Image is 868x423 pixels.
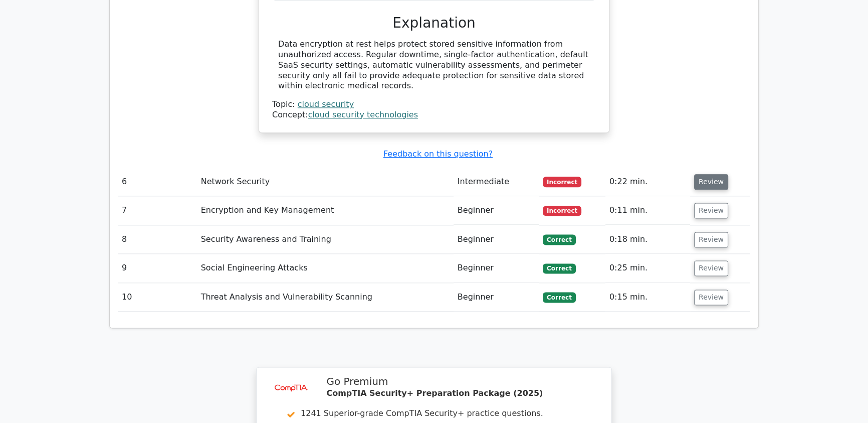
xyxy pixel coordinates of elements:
span: Correct [543,263,575,273]
span: Correct [543,234,575,244]
td: 0:25 min. [605,254,690,283]
span: Incorrect [543,177,581,187]
a: cloud security [298,99,354,109]
td: 0:11 min. [605,196,690,225]
div: Concept: [272,110,596,120]
button: Review [694,260,728,276]
td: 0:15 min. [605,283,690,312]
a: cloud security technologies [308,110,418,119]
button: Review [694,232,728,247]
td: Intermediate [454,168,539,196]
td: Encryption and Key Management [197,196,454,225]
button: Review [694,290,728,305]
td: Network Security [197,168,454,196]
a: Feedback on this question? [383,149,493,159]
td: Beginner [454,283,539,312]
td: 8 [118,225,197,254]
td: 0:22 min. [605,168,690,196]
td: Social Engineering Attacks [197,254,454,283]
td: 7 [118,196,197,225]
h3: Explanation [278,15,590,32]
div: Topic: [272,99,596,110]
button: Review [694,203,728,218]
td: Beginner [454,225,539,254]
button: Review [694,174,728,190]
td: 0:18 min. [605,225,690,254]
span: Correct [543,292,575,302]
td: Beginner [454,254,539,283]
td: 10 [118,283,197,312]
td: 9 [118,254,197,283]
td: Threat Analysis and Vulnerability Scanning [197,283,454,312]
td: 6 [118,168,197,196]
td: Security Awareness and Training [197,225,454,254]
td: Beginner [454,196,539,225]
div: Data encryption at rest helps protect stored sensitive information from unauthorized access. Regu... [278,39,590,91]
span: Incorrect [543,206,581,216]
